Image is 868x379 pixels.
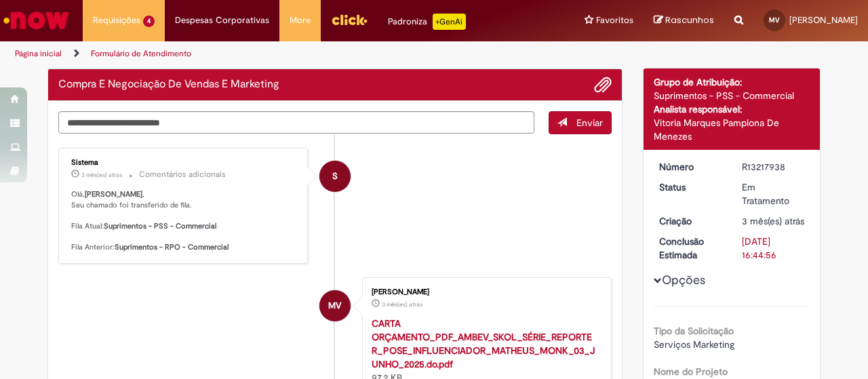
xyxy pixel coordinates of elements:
[789,14,858,26] span: [PERSON_NAME]
[91,48,191,59] a: Formulário de Atendimento
[115,242,229,252] b: Suprimentos - RPO - Commercial
[382,300,422,308] span: 3 mês(es) atrás
[742,235,805,262] div: [DATE] 16:44:56
[10,41,568,66] ul: Trilhas de página
[71,189,297,253] p: Olá, , Seu chamado foi transferido de fila. Fila Atual: Fila Anterior:
[433,14,466,30] p: +GenAi
[372,288,597,296] div: [PERSON_NAME]
[654,89,810,102] div: Suprimentos - PSS - Commercial
[175,14,269,27] span: Despesas Corporativas
[742,214,805,228] div: 26/06/2025 14:44:48
[654,102,810,116] div: Analista responsável:
[290,14,311,27] span: More
[388,14,466,30] div: Padroniza
[93,14,140,27] span: Requisições
[654,75,810,89] div: Grupo de Atribuição:
[58,79,279,91] h2: Compra E Negociação De Vendas E Marketing Histórico de tíquete
[769,16,780,24] span: MV
[742,160,805,174] div: R13217938
[649,160,732,174] dt: Número
[594,76,612,94] button: Adicionar anexos
[549,111,612,134] button: Enviar
[1,7,71,34] img: ServiceNow
[139,169,226,180] small: Comentários adicionais
[104,221,216,231] b: Suprimentos - PSS - Commercial
[331,9,368,30] img: click_logo_yellow_360x200.png
[576,117,603,129] span: Enviar
[81,171,122,179] span: 3 mês(es) atrás
[649,180,732,194] dt: Status
[742,180,805,207] div: Em Tratamento
[143,16,155,27] span: 4
[665,14,714,26] span: Rascunhos
[332,160,338,193] span: S
[654,116,810,143] div: Vitoria Marques Pamplona De Menezes
[742,215,804,227] span: 3 mês(es) atrás
[596,14,633,27] span: Favoritos
[328,290,341,322] span: MV
[742,215,804,227] time: 26/06/2025 14:44:48
[654,365,728,378] b: Nome do Projeto
[649,214,732,228] dt: Criação
[654,325,734,337] b: Tipo da Solicitação
[85,189,142,199] b: [PERSON_NAME]
[372,317,595,370] a: CARTA ORÇAMENTO_PDF_AMBEV_SKOL_SÉRIE_REPORTER_POSE_INFLUENCIADOR_MATHEUS_MONK_03_JUNHO_2025.do.pdf
[319,161,351,192] div: System
[71,159,297,167] div: Sistema
[15,48,62,59] a: Página inicial
[649,235,732,262] dt: Conclusão Estimada
[319,290,351,321] div: Marcos Aurelio Oliveira Venancio
[58,111,534,134] textarea: Digite sua mensagem aqui...
[654,14,714,27] a: Rascunhos
[81,171,122,179] time: 26/06/2025 14:44:58
[654,338,734,351] span: Serviços Marketing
